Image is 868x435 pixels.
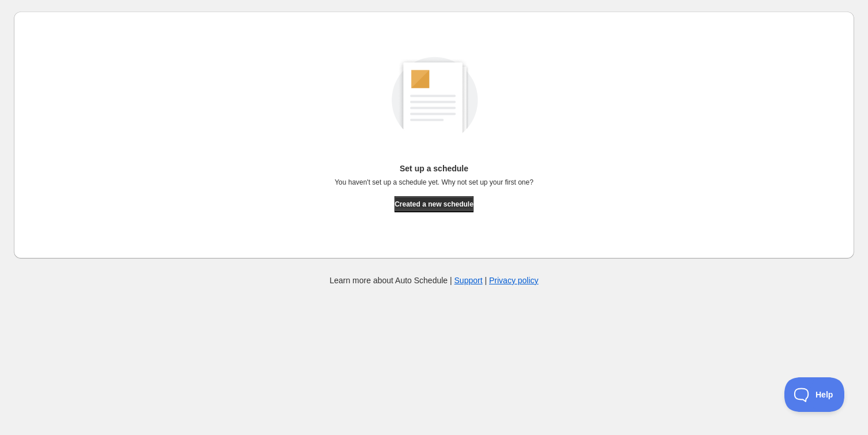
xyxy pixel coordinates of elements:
[489,276,539,285] a: Privacy policy
[784,377,845,412] iframe: Toggle Customer Support
[394,196,474,212] button: Created a new schedule
[335,163,533,174] p: Set up a schedule
[454,276,483,285] a: Support
[394,200,474,209] span: Created a new schedule
[329,275,538,286] p: Learn more about Auto Schedule | |
[335,178,533,187] p: You haven't set up a schedule yet. Why not set up your first one?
